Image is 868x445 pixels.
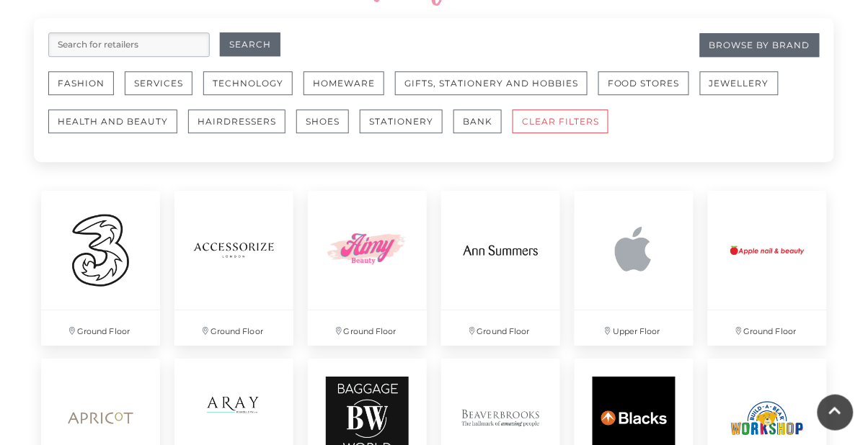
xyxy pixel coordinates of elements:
button: Fashion [48,71,114,95]
a: Jewellery [700,71,789,109]
button: Gifts, Stationery and Hobbies [395,71,588,95]
a: Ground Floor [434,184,567,353]
a: Shoes [296,109,360,148]
a: Upper Floor [567,184,701,353]
button: Search [220,32,280,56]
a: Health and Beauty [48,109,188,148]
button: CLEAR FILTERS [513,109,608,133]
p: Ground Floor [708,310,827,346]
button: Services [125,71,192,95]
p: Ground Floor [441,310,560,346]
a: Homeware [304,71,395,109]
a: Ground Floor [34,184,167,353]
button: Hairdressers [188,109,285,133]
button: Health and Beauty [48,109,177,133]
a: Food Stores [598,71,700,109]
a: CLEAR FILTERS [513,109,619,148]
a: Ground Floor [167,184,301,353]
a: Ground Floor [301,184,434,353]
a: Services [125,71,203,109]
a: Gifts, Stationery and Hobbies [395,71,598,109]
button: Stationery [360,109,443,133]
a: Ground Floor [701,184,834,353]
button: Food Stores [598,71,689,95]
a: Fashion [48,71,125,109]
p: Ground Floor [41,310,160,346]
a: Browse By Brand [700,33,820,57]
button: Shoes [296,109,349,133]
p: Upper Floor [575,310,694,346]
button: Technology [203,71,293,95]
input: Search for retailers [48,32,210,57]
button: Homeware [304,71,384,95]
a: Technology [203,71,304,109]
a: Bank [453,109,513,148]
button: Bank [453,109,502,133]
a: Hairdressers [188,109,296,148]
p: Ground Floor [174,310,293,346]
button: Jewellery [700,71,779,95]
a: Stationery [360,109,453,148]
p: Ground Floor [308,310,427,346]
